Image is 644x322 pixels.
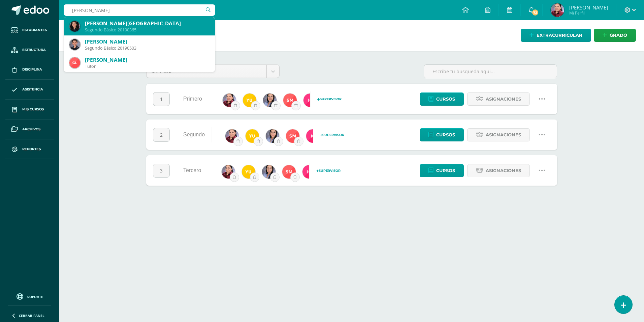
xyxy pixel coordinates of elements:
[85,63,210,69] div: Tutor
[467,92,530,106] a: Asignaciones
[266,129,279,143] img: cd351d3d8a4001e278b4be47b7b4112c.png
[521,29,591,42] a: Extracurricular
[19,313,44,318] span: Cerrar panel
[22,146,41,152] span: Reportes
[263,93,277,107] img: cd351d3d8a4001e278b4be47b7b4112c.png
[22,107,44,112] span: Mis cursos
[22,87,43,92] span: Asistencia
[22,127,40,132] span: Archivos
[610,29,627,42] span: Grado
[467,164,530,177] a: Asignaciones
[85,56,210,63] div: [PERSON_NAME]
[286,129,299,143] img: a4c9654d905a1a01dc2161da199b9124.png
[22,67,42,72] span: Disciplina
[85,38,210,45] div: [PERSON_NAME]
[420,128,464,141] a: Cursos
[222,165,235,179] img: ca38207ff64f461ec141487f36af9fbf.png
[316,169,341,172] span: Supervisor
[85,45,210,51] div: Segundo Básico 20190503
[22,47,46,53] span: Estructura
[537,29,582,42] span: Extracurricular
[64,4,215,16] input: Busca un usuario...
[420,164,464,177] a: Cursos
[242,165,255,179] img: 93b7b67941b764bb747a7261d69f45f2.png
[302,165,316,179] img: d9839faed36835e881210bda955146b6.png
[594,29,636,42] a: Grado
[303,93,317,107] img: d9839faed36835e881210bda955146b6.png
[283,93,297,107] img: a4c9654d905a1a01dc2161da199b9124.png
[262,165,276,179] img: cd351d3d8a4001e278b4be47b7b4112c.png
[225,129,239,143] img: ca38207ff64f461ec141487f36af9fbf.png
[183,132,205,137] a: Segundo
[436,129,455,141] span: Cursos
[5,60,54,80] a: Disciplina
[223,93,236,107] img: ca38207ff64f461ec141487f36af9fbf.png
[467,128,530,141] a: Asignaciones
[486,164,521,177] span: Asignaciones
[69,57,80,68] img: 44e6797d0b573ed5c13c6ddda3ae3c00.png
[569,4,608,11] span: [PERSON_NAME]
[27,294,43,299] span: Soporte
[5,100,54,119] a: Mis cursos
[243,93,256,107] img: 93b7b67941b764bb747a7261d69f45f2.png
[8,292,51,301] a: Soporte
[5,40,54,60] a: Estructura
[436,93,455,105] span: Cursos
[69,39,80,50] img: 5e8a91000b6ce7052ca9000e48bb9f12.png
[320,133,344,137] span: Supervisor
[551,3,564,17] img: d6b8000caef82a835dfd50702ce5cd6f.png
[306,129,320,143] img: d9839faed36835e881210bda955146b6.png
[22,27,47,33] span: Estudiantes
[420,92,464,106] a: Cursos
[5,139,54,159] a: Reportes
[183,167,201,173] a: Tercero
[69,21,80,32] img: 4c077e080abc67a2c1fbeb5d05070435.png
[85,20,210,27] div: [PERSON_NAME][GEOGRAPHIC_DATA]
[532,9,539,16] span: 72
[282,165,296,179] img: a4c9654d905a1a01dc2161da199b9124.png
[569,10,608,16] span: Mi Perfil
[5,80,54,100] a: Asistencia
[246,129,259,143] img: 93b7b67941b764bb747a7261d69f45f2.png
[317,97,342,101] span: Supervisor
[183,96,202,102] a: Primero
[85,27,210,33] div: Segundo Básico 20190365
[436,164,455,177] span: Cursos
[5,119,54,139] a: Archivos
[486,93,521,105] span: Asignaciones
[424,65,557,78] input: Escribe tu busqueda aqui...
[486,129,521,141] span: Asignaciones
[5,20,54,40] a: Estudiantes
